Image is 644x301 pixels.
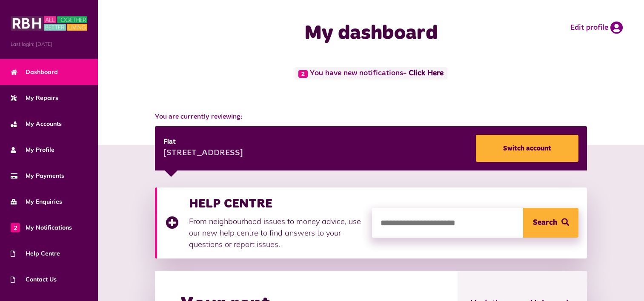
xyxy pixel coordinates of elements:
[163,147,243,160] div: [STREET_ADDRESS]
[11,94,58,102] span: My Repairs
[11,40,87,48] span: Last login: [DATE]
[295,67,447,80] span: You have new notifications
[11,197,62,206] span: My Enquiries
[11,249,60,258] span: Help Centre
[11,145,54,154] span: My Profile
[533,208,557,238] span: Search
[403,70,444,77] a: - Click Here
[243,21,499,46] h1: My dashboard
[155,112,587,122] span: You are currently reviewing:
[476,135,578,162] a: Switch account
[163,137,243,147] div: Flat
[570,21,623,34] a: Edit profile
[11,223,72,232] span: My Notifications
[189,216,364,250] p: From neighbourhood issues to money advice, use our new help centre to find answers to your questi...
[11,275,57,284] span: Contact Us
[189,196,364,211] h3: HELP CENTRE
[11,68,58,77] span: Dashboard
[523,208,578,238] button: Search
[11,119,62,128] span: My Accounts
[11,223,20,232] span: 2
[298,70,308,78] span: 2
[11,171,64,180] span: My Payments
[11,15,87,32] img: MyRBH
